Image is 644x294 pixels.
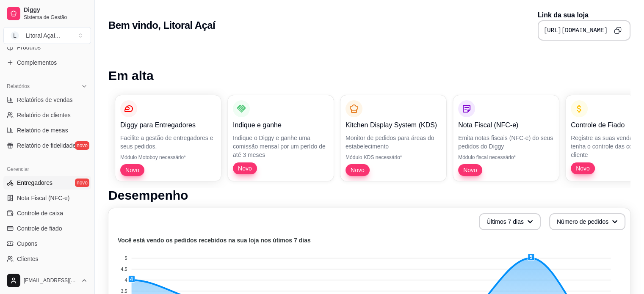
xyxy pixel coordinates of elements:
[458,120,554,130] p: Nota Fiscal (NFC-e)
[3,191,91,205] a: Nota Fiscal (NFC-e)
[26,31,60,40] div: Litoral Açaí ...
[3,108,91,122] a: Relatório de clientes
[17,179,53,187] span: Entregadores
[347,166,368,174] span: Novo
[3,93,91,107] a: Relatórios de vendas
[3,252,91,266] a: Clientes
[17,255,39,263] span: Clientes
[3,56,91,69] a: Complementos
[118,237,311,244] text: Você está vendo os pedidos recebidos na sua loja nos útimos 7 dias
[121,267,127,272] tspan: 4.5
[3,3,91,24] a: DiggySistema de Gestão
[122,166,143,174] span: Novo
[108,68,630,83] h1: Em alta
[24,6,88,14] span: Diggy
[3,27,91,44] button: Select a team
[538,10,630,20] p: Link da sua loja
[17,209,63,217] span: Controle de caixa
[549,213,625,230] button: Número de pedidos
[458,154,554,161] p: Módulo fiscal necessário*
[24,277,77,284] span: [EMAIL_ADDRESS][DOMAIN_NAME]
[479,213,541,230] button: Últimos 7 dias
[108,19,215,32] h2: Bem vindo, Litoral Açaí
[124,278,127,283] tspan: 4
[17,58,57,67] span: Complementos
[228,95,334,181] button: Indique e ganheIndique o Diggy e ganhe uma comissão mensal por um perído de até 3 mesesNovo
[17,111,71,119] span: Relatório de clientes
[340,95,446,181] button: Kitchen Display System (KDS)Monitor de pedidos para áreas do estabelecimentoMódulo KDS necessário...
[108,188,630,203] h1: Desempenho
[345,134,441,151] p: Monitor de pedidos para áreas do estabelecimento
[345,120,441,130] p: Kitchen Display System (KDS)
[17,43,41,52] span: Produtos
[3,206,91,220] a: Controle de caixa
[120,154,216,161] p: Módulo Motoboy necessário*
[3,222,91,235] a: Controle de fiado
[611,24,625,37] button: Copy to clipboard
[460,166,481,174] span: Novo
[3,124,91,137] a: Relatório de mesas
[17,96,73,104] span: Relatórios de vendas
[3,41,91,54] a: Produtos
[3,237,91,250] a: Cupons
[17,224,62,233] span: Controle de fiado
[3,162,91,176] div: Gerenciar
[3,270,91,291] button: [EMAIL_ADDRESS][DOMAIN_NAME]
[3,139,91,152] a: Relatório de fidelidadenovo
[17,141,76,150] span: Relatório de fidelidade
[458,134,554,151] p: Emita notas fiscais (NFC-e) do seus pedidos do Diggy
[120,134,216,151] p: Facilite a gestão de entregadores e seus pedidos.
[17,126,68,135] span: Relatório de mesas
[235,164,255,173] span: Novo
[544,26,608,35] pre: [URL][DOMAIN_NAME]
[233,120,329,130] p: Indique e ganhe
[17,194,69,202] span: Nota Fiscal (NFC-e)
[3,176,91,190] a: Entregadoresnovo
[572,164,593,173] span: Novo
[120,120,216,130] p: Diggy para Entregadores
[24,14,88,21] span: Sistema de Gestão
[453,95,559,181] button: Nota Fiscal (NFC-e)Emita notas fiscais (NFC-e) do seus pedidos do DiggyMódulo fiscal necessário*Novo
[7,83,30,90] span: Relatórios
[115,95,221,181] button: Diggy para EntregadoresFacilite a gestão de entregadores e seus pedidos.Módulo Motoboy necessário...
[233,134,329,159] p: Indique o Diggy e ganhe uma comissão mensal por um perído de até 3 meses
[345,154,441,161] p: Módulo KDS necessário*
[121,289,127,294] tspan: 3.5
[124,256,127,261] tspan: 5
[17,239,37,248] span: Cupons
[11,31,19,40] span: L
